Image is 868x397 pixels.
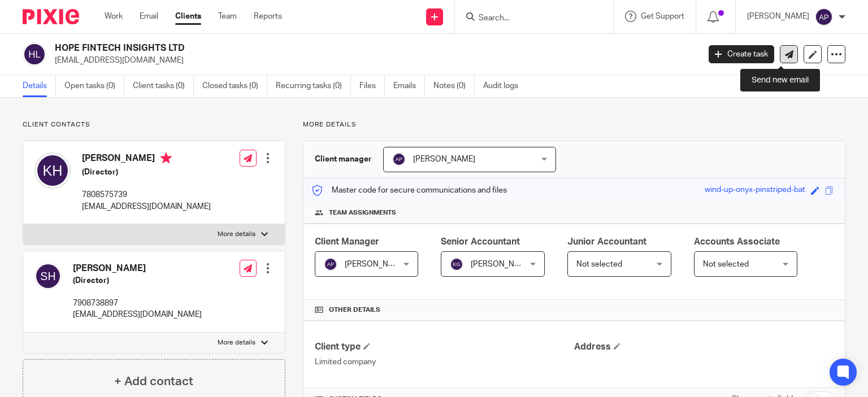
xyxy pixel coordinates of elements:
[329,208,396,217] span: Team assignments
[329,306,380,315] span: Other details
[324,258,337,271] img: svg%3E
[218,230,255,239] p: More details
[567,237,646,246] span: Junior Accountant
[23,75,56,97] a: Details
[315,356,574,368] p: Limited company
[694,237,780,246] span: Accounts Associate
[218,338,255,347] p: More details
[433,75,475,97] a: Notes (0)
[815,8,833,26] img: svg%3E
[747,11,809,22] p: [PERSON_NAME]
[705,184,805,197] div: wind-up-onyx-pinstriped-bat
[175,11,201,22] a: Clients
[23,120,285,129] p: Client contacts
[82,167,211,178] h5: (Director)
[315,154,372,165] h3: Client manager
[34,263,62,290] img: svg%3E
[413,155,475,163] span: [PERSON_NAME]
[160,152,172,164] i: Primary
[73,309,202,320] p: [EMAIL_ADDRESS][DOMAIN_NAME]
[133,75,194,97] a: Client tasks (0)
[23,42,46,66] img: svg%3E
[392,152,406,166] img: svg%3E
[478,14,579,24] input: Search
[202,75,267,97] a: Closed tasks (0)
[82,152,211,167] h4: [PERSON_NAME]
[703,260,749,268] span: Not selected
[82,189,211,200] p: 7808575739
[218,11,237,22] a: Team
[73,275,202,286] h5: (Director)
[574,341,834,353] h4: Address
[441,237,520,246] span: Senior Accountant
[359,75,385,97] a: Files
[34,152,71,189] img: svg%3E
[73,298,202,309] p: 7908738897
[450,258,463,271] img: svg%3E
[23,9,79,24] img: Pixie
[105,11,123,22] a: Work
[114,373,193,390] h4: + Add contact
[483,75,527,97] a: Audit logs
[393,75,425,97] a: Emails
[709,45,774,63] a: Create task
[576,260,622,268] span: Not selected
[55,55,692,66] p: [EMAIL_ADDRESS][DOMAIN_NAME]
[303,120,845,129] p: More details
[315,341,574,353] h4: Client type
[276,75,351,97] a: Recurring tasks (0)
[254,11,282,22] a: Reports
[55,42,565,54] h2: HOPE FINTECH INSIGHTS LTD
[641,12,684,20] span: Get Support
[140,11,158,22] a: Email
[82,201,211,212] p: [EMAIL_ADDRESS][DOMAIN_NAME]
[312,185,507,196] p: Master code for secure communications and files
[345,260,407,268] span: [PERSON_NAME]
[73,263,202,274] h4: [PERSON_NAME]
[315,237,379,246] span: Client Manager
[64,75,124,97] a: Open tasks (0)
[471,260,533,268] span: [PERSON_NAME]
